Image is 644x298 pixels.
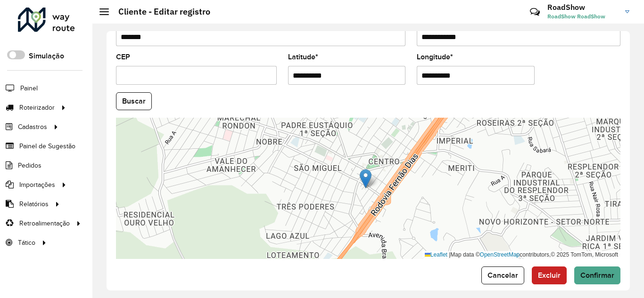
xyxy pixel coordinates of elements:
[19,103,55,113] span: Roteirizador
[19,180,55,190] span: Importações
[288,51,318,63] label: Latitude
[19,199,49,209] span: Relatórios
[18,161,41,170] span: Pedidos
[449,251,450,258] span: |
[547,12,618,21] span: RoadShow RoadShow
[360,169,372,188] img: Marker
[487,271,518,279] span: Cancelar
[422,251,620,259] div: Map data © contributors,© 2025 TomTom, Microsoft
[547,3,618,12] h3: RoadShow
[417,51,453,63] label: Longitude
[480,251,520,258] a: OpenStreetMap
[20,83,38,93] span: Painel
[532,266,567,284] button: Excluir
[525,2,545,22] a: Contato Rápido
[425,251,447,258] a: Leaflet
[29,50,64,62] label: Simulação
[574,266,620,284] button: Confirmar
[109,7,210,17] h2: Cliente - Editar registro
[116,92,152,110] button: Buscar
[481,266,524,284] button: Cancelar
[580,271,614,279] span: Confirmar
[19,218,70,228] span: Retroalimentação
[18,238,35,248] span: Tático
[19,141,75,151] span: Painel de Sugestão
[18,122,47,132] span: Cadastros
[116,51,130,63] label: CEP
[538,271,561,279] span: Excluir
